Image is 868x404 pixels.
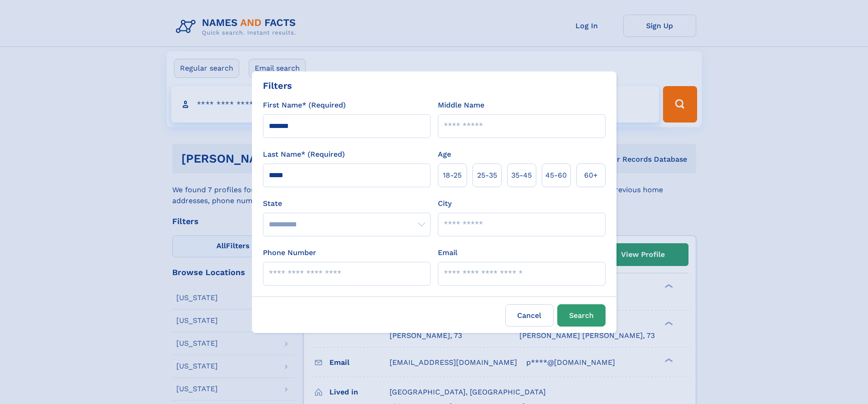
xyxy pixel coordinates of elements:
label: Phone Number [263,247,316,258]
span: 35‑45 [511,170,532,181]
label: First Name* (Required) [263,100,346,111]
label: Age [438,149,451,160]
label: Email [438,247,457,258]
label: Cancel [505,304,554,327]
button: Search [557,304,606,327]
span: 45‑60 [545,170,567,181]
span: 18‑25 [443,170,462,181]
span: 60+ [584,170,598,181]
label: State [263,198,431,209]
label: City [438,198,452,209]
div: Filters [263,79,292,92]
label: Middle Name [438,100,484,111]
span: 25‑35 [477,170,497,181]
label: Last Name* (Required) [263,149,345,160]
